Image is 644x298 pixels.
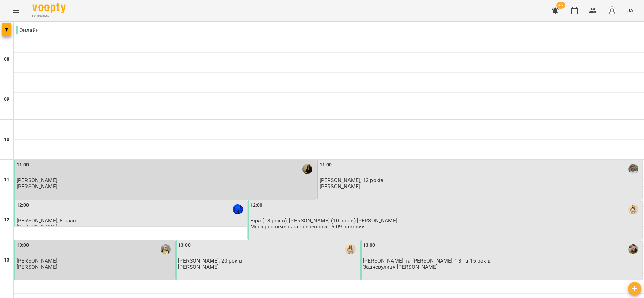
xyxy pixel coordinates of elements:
h6: 12 [4,216,9,224]
button: UA [624,4,636,17]
label: 11:00 [320,161,332,169]
label: 11:00 [17,161,29,169]
p: [PERSON_NAME] [17,183,57,189]
label: 13:00 [178,242,191,249]
img: Voopty Logo [32,3,66,13]
p: [PERSON_NAME] [17,264,57,270]
h6: 10 [4,136,9,143]
img: Мосійчук Яна Михайлівна [628,164,638,174]
label: 12:00 [17,202,29,209]
span: 45 [556,2,565,9]
p: Міні-грпа німецька - перенос з 16.09 разовий [250,224,365,229]
h6: 13 [4,256,9,264]
label: 13:00 [363,242,375,249]
span: [PERSON_NAME] [17,177,57,183]
button: Створити урок [628,282,641,295]
span: [PERSON_NAME], 20 років [178,257,242,264]
span: [PERSON_NAME] [17,257,57,264]
img: Задневулиця Кирило Владиславович [628,244,638,254]
span: [PERSON_NAME], 8 клас [17,217,76,224]
h6: 08 [4,56,9,63]
img: Петренко Назарій Максимович [233,204,243,214]
img: Богомоленко Ірина Павлівна [345,244,356,254]
button: Menu [8,3,24,19]
h6: 11 [4,176,9,183]
span: [PERSON_NAME] та [PERSON_NAME], 13 та 15 років [363,257,491,264]
img: Шаповалова Тетяна Андріївна [302,164,312,174]
img: Богомоленко Ірина Павлівна [628,204,638,214]
img: Донець Діана Миколаївна [161,244,171,254]
h6: 09 [4,96,9,103]
img: avatar_s.png [607,6,617,15]
label: 12:00 [250,202,263,209]
span: Віра (13 років), [PERSON_NAME] (10 років) [PERSON_NAME] [250,217,397,224]
p: [PERSON_NAME] [320,183,360,189]
p: Онлайн [16,26,39,34]
p: Задневулиця [PERSON_NAME] [363,264,438,270]
span: UA [626,7,633,14]
p: [PERSON_NAME] [178,264,219,270]
span: [PERSON_NAME], 12 років [320,177,383,183]
span: For Business [32,14,66,18]
label: 13:00 [17,242,29,249]
p: [PERSON_NAME] [17,224,57,229]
